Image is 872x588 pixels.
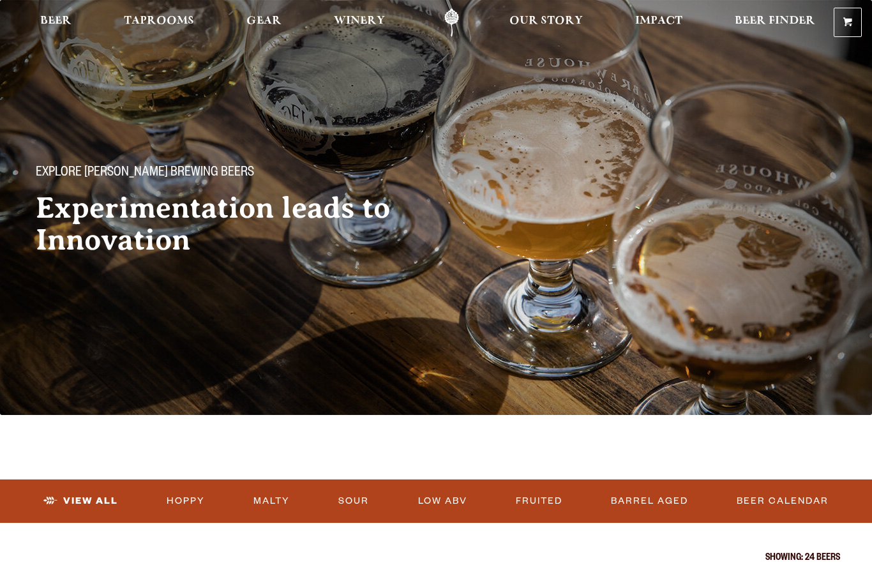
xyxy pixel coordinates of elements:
[116,8,202,37] a: Taprooms
[726,8,823,37] a: Beer Finder
[509,16,583,26] span: Our Story
[732,486,834,516] a: Beer Calendar
[36,192,434,256] h2: Experimentation leads to Innovation
[501,8,591,37] a: Our Story
[635,16,682,26] span: Impact
[627,8,691,37] a: Impact
[162,486,210,516] a: Hoppy
[333,486,374,516] a: Sour
[40,16,71,26] span: Beer
[326,8,393,37] a: Winery
[238,8,290,37] a: Gear
[334,16,385,26] span: Winery
[124,16,194,26] span: Taprooms
[413,486,472,516] a: Low ABV
[606,486,693,516] a: Barrel Aged
[248,486,295,516] a: Malty
[246,16,282,26] span: Gear
[32,8,80,37] a: Beer
[428,8,476,37] a: Odell Home
[36,165,254,182] span: Explore [PERSON_NAME] Brewing Beers
[32,554,840,564] p: Showing: 24 Beers
[38,486,123,516] a: View All
[511,486,568,516] a: Fruited
[735,16,815,26] span: Beer Finder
